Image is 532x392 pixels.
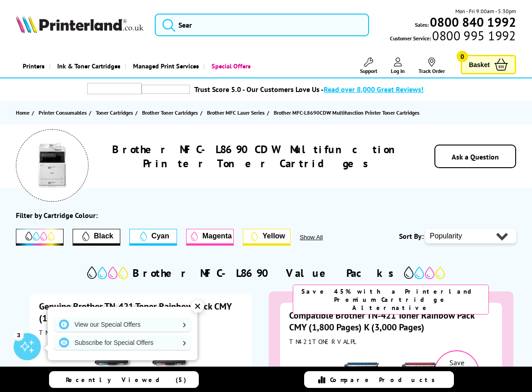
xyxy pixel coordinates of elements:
a: Log In [391,58,405,74]
a: Printerland Logo [16,15,143,35]
span: Save [449,358,464,367]
button: Magenta [186,229,234,246]
a: Support [360,58,377,74]
span: Sort By: [399,232,424,241]
a: Compatible Brother TN-421 Toner Rainbow Pack CMY (1,800 Pages) K (3,000 Pages) [289,310,474,333]
div: Filter by Cartridge Colour: [16,211,98,220]
button: Show All [300,234,347,241]
span: Magenta [202,232,232,240]
span: 0800 995 1992 [431,31,516,40]
img: Brother MFC-L8690CDW Multifunction Printer Toner Cartridges [30,143,75,188]
a: Home [16,108,32,117]
a: Ink & Toner Cartridges [49,54,125,77]
input: Sear [155,14,369,36]
span: Support [360,68,377,74]
span: Brother Toner Cartridges [142,108,198,117]
span: Sales: [415,20,429,29]
span: Toner Cartridges [96,108,133,117]
a: View our Special Offers [54,317,191,332]
a: Compare Products [304,371,454,388]
h1: Brother MFC-L8690CDW Multifunction Printer Toner Cartridges [108,142,409,170]
button: Filter by Black [73,229,120,246]
span: Mon - Fri 9:00am - 5:30pm [455,7,516,15]
a: Special Offers [203,54,255,77]
span: Customer Service: [390,31,516,43]
img: trustpilot rating [87,83,142,94]
h2: Brother MFC-L8690 Value Packs [133,266,399,280]
span: Brother MFC Laser Series [207,108,265,117]
span: Yellow [262,232,285,240]
a: Managed Print Services [125,54,203,77]
span: Ink & Toner Cartridges [57,54,120,77]
a: Track Order [419,58,445,74]
img: Printerland Logo [16,15,143,33]
span: Log In [391,68,405,74]
span: Brother MFC-L8690CDW Multifunction Printer Toner Cartridges [274,109,419,116]
div: Save 45% with a Printerland Premium Cartridge Alternative [293,285,489,315]
img: trustpilot rating [142,85,190,94]
a: Toner Cartridges [96,108,135,117]
span: Cyan [152,232,169,240]
span: Black [94,232,113,240]
span: Compare Products [330,376,440,384]
button: Cyan [129,229,177,246]
span: Read over 8,000 Great Reviews! [324,85,424,94]
a: Ask a Question [452,152,499,161]
a: Brother Toner Cartridges [142,108,200,117]
a: Printers [16,54,49,77]
div: TN421TONERVAL [39,329,243,337]
b: 0800 840 1992 [430,14,516,30]
span: Printer Consumables [39,108,87,117]
a: 0800 840 1992 [429,18,516,26]
a: Basket 0 [461,55,516,74]
div: ✕ [191,300,204,313]
a: Recently Viewed (5) [49,371,199,388]
span: Recently Viewed (5) [66,376,187,384]
a: Trust Score 5.0 - Our Customers Love Us -Read over 8,000 Great Reviews! [194,85,424,94]
a: Genuine Brother TN-421 Toner Rainbow Pack CMY (1,800 Pages) K (3,000 Pages) [39,300,232,324]
div: 3 [14,330,24,340]
span: 0 [457,51,468,62]
div: TN421TONERVALPL [289,338,493,346]
a: Brother MFC Laser Series [207,108,267,117]
button: Yellow [243,229,291,246]
span: Basket [469,58,490,71]
a: Printer Consumables [39,108,89,117]
a: Subscribe for Special Offers [54,335,191,350]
